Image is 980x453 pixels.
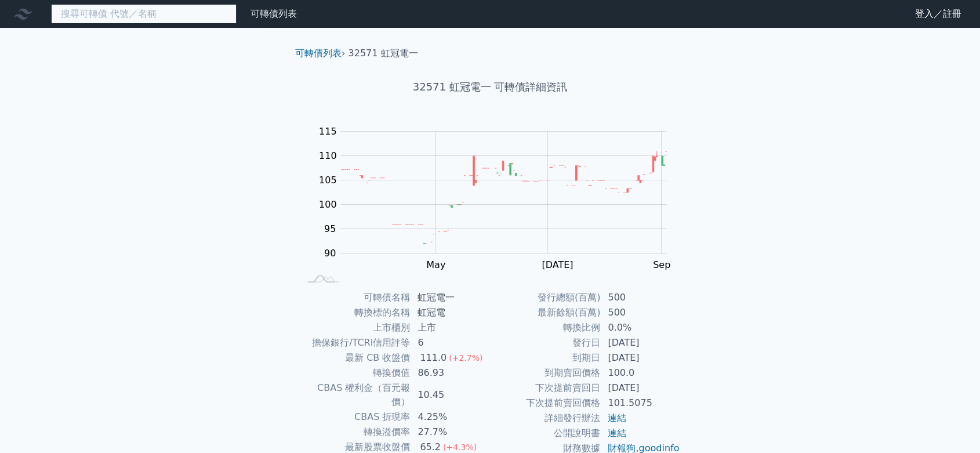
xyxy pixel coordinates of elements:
[601,305,680,320] td: 500
[319,126,337,137] tspan: 115
[922,397,980,453] div: 聊天小工具
[286,79,694,95] h1: 32571 虹冠電一 可轉債詳細資訊
[300,409,411,425] td: CBAS 折現率
[411,320,490,335] td: 上市
[411,409,490,425] td: 4.25%
[490,350,601,365] td: 到期日
[300,425,411,440] td: 轉換溢價率
[411,425,490,440] td: 27.7%
[490,380,601,396] td: 下次提前賣回日
[300,365,411,380] td: 轉換價值
[295,48,342,59] a: 可轉債列表
[601,365,680,380] td: 100.0
[490,305,601,320] td: 最新餘額(百萬)
[490,411,601,426] td: 詳細發行辦法
[426,259,445,270] tspan: May
[349,46,418,60] li: 32571 虹冠電一
[906,5,971,23] a: 登入／註冊
[300,350,411,365] td: 最新 CB 收盤價
[601,290,680,305] td: 500
[324,248,336,259] tspan: 90
[449,353,482,363] span: (+2.7%)
[490,335,601,350] td: 發行日
[251,8,297,19] a: 可轉債列表
[319,175,337,186] tspan: 105
[411,380,490,409] td: 10.45
[653,259,670,270] tspan: Sep
[601,380,680,396] td: [DATE]
[418,351,449,365] div: 111.0
[319,150,337,161] tspan: 110
[319,199,337,210] tspan: 100
[608,427,626,438] a: 連結
[411,335,490,350] td: 6
[300,290,411,305] td: 可轉債名稱
[601,320,680,335] td: 0.0%
[300,305,411,320] td: 轉換標的名稱
[324,223,336,234] tspan: 95
[300,380,411,409] td: CBAS 權利金（百元報價）
[411,365,490,380] td: 86.93
[601,350,680,365] td: [DATE]
[490,320,601,335] td: 轉換比例
[490,426,601,441] td: 公開說明書
[542,259,573,270] tspan: [DATE]
[300,320,411,335] td: 上市櫃別
[490,365,601,380] td: 到期賣回價格
[608,412,626,423] a: 連結
[490,290,601,305] td: 發行總額(百萬)
[51,4,237,24] input: 搜尋可轉債 代號／名稱
[411,290,490,305] td: 虹冠電一
[601,335,680,350] td: [DATE]
[295,46,345,60] li: ›
[922,397,980,453] iframe: Chat Widget
[313,126,684,270] g: Chart
[443,443,477,452] span: (+4.3%)
[490,396,601,411] td: 下次提前賣回價格
[601,396,680,411] td: 101.5075
[300,335,411,350] td: 擔保銀行/TCRI信用評等
[411,305,490,320] td: 虹冠電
